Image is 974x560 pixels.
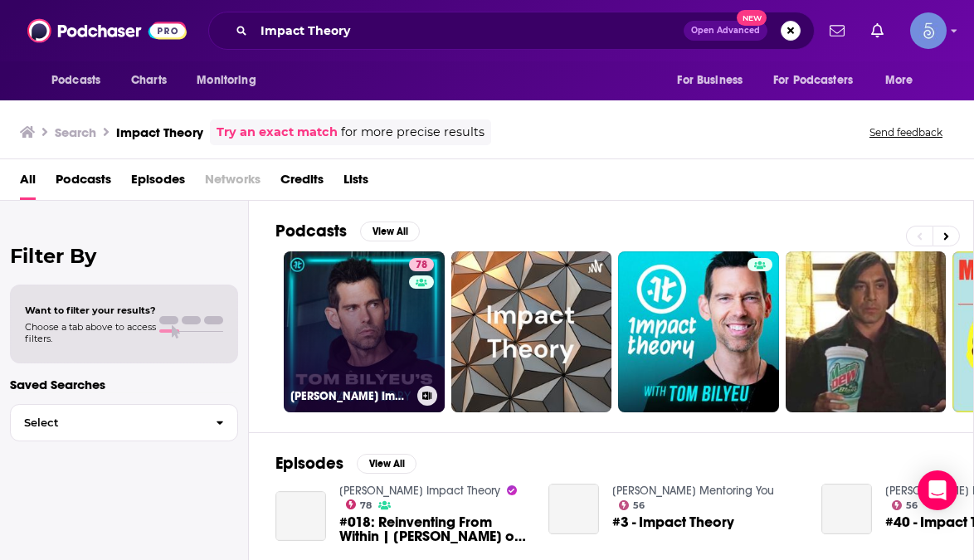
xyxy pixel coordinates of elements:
a: Try an exact match [217,123,338,142]
div: Search podcasts, credits, & more... [208,12,815,50]
span: More [885,69,913,92]
img: User Profile [910,12,947,49]
button: open menu [665,65,763,96]
a: EpisodesView All [275,453,416,474]
button: Select [10,404,238,441]
span: #018: Reinventing From Within | [PERSON_NAME] on Impact Theory [339,515,528,543]
div: Open Intercom Messenger [918,470,957,510]
p: Saved Searches [10,377,238,392]
a: 78[PERSON_NAME] Impact Theory [284,251,445,412]
button: View All [360,222,420,241]
a: #40 - Impact Theory [821,484,872,534]
h2: Podcasts [275,221,347,241]
span: 78 [360,502,372,509]
span: 78 [416,257,427,274]
button: open menu [40,65,122,96]
span: For Business [677,69,743,92]
a: Show notifications dropdown [823,17,851,45]
span: Podcasts [51,69,100,92]
button: open menu [874,65,934,96]
a: #3 - Impact Theory [548,484,599,534]
span: For Podcasters [773,69,853,92]
input: Search podcasts, credits, & more... [254,17,684,44]
button: Open AdvancedNew [684,21,767,41]
img: Podchaser - Follow, Share and Rate Podcasts [27,15,187,46]
span: 56 [906,502,918,509]
span: New [737,10,767,26]
button: View All [357,454,416,474]
a: #3 - Impact Theory [612,515,734,529]
span: Charts [131,69,167,92]
span: Monitoring [197,69,256,92]
a: Episodes [131,166,185,200]
span: Networks [205,166,261,200]
h2: Episodes [275,453,343,474]
a: Lists [343,166,368,200]
a: 78 [409,258,434,271]
h3: Search [55,124,96,140]
a: PodcastsView All [275,221,420,241]
a: All [20,166,36,200]
button: Send feedback [864,125,947,139]
span: Want to filter your results? [25,304,156,316]
a: #018: Reinventing From Within | Jarrett Adams on Impact Theory [275,491,326,542]
a: 56 [892,500,918,510]
button: open menu [185,65,277,96]
a: Credits [280,166,324,200]
span: for more precise results [341,123,485,142]
a: Podcasts [56,166,111,200]
a: Robert Greene Mentoring You [612,484,774,498]
a: Tom Bilyeu's Impact Theory [339,484,500,498]
span: Open Advanced [691,27,760,35]
a: Charts [120,65,177,96]
span: Select [11,417,202,428]
h2: Filter By [10,244,238,268]
h3: Impact Theory [116,124,203,140]
a: Show notifications dropdown [864,17,890,45]
a: 56 [619,500,645,510]
a: #018: Reinventing From Within | Jarrett Adams on Impact Theory [339,515,528,543]
a: 78 [346,499,373,509]
span: Choose a tab above to access filters. [25,321,156,344]
span: 56 [633,502,645,509]
span: Logged in as Spiral5-G1 [910,12,947,49]
button: Show profile menu [910,12,947,49]
h3: [PERSON_NAME] Impact Theory [290,389,411,403]
button: open menu [762,65,877,96]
